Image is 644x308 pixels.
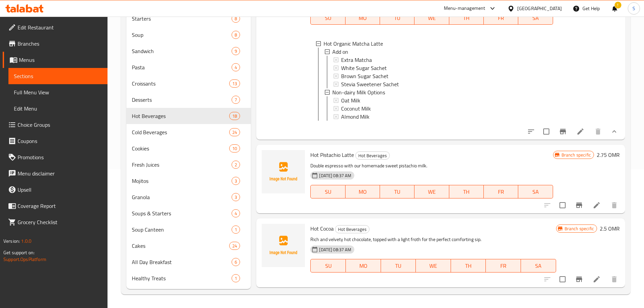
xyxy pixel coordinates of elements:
span: Stevia Sweetener Sachet [341,80,399,88]
a: Full Menu View [8,84,108,100]
span: FR [488,261,518,271]
span: TU [383,187,412,197]
div: Soup Canteen [132,226,232,234]
span: Get support on: [3,248,34,257]
a: Promotions [3,149,108,165]
span: Select to update [555,272,570,286]
button: TH [451,259,486,273]
span: Desserts [132,96,232,104]
div: Cookies10 [126,140,251,157]
span: 8 [232,16,240,22]
span: SU [313,261,343,271]
a: Sections [8,68,108,84]
span: MO [348,187,377,197]
div: Pasta [132,63,232,71]
button: FR [484,11,518,25]
span: S [633,5,635,12]
span: TU [384,261,413,271]
button: TU [380,11,414,25]
img: Hot Cocoa [262,224,305,267]
span: Almond Milk [341,113,369,121]
span: Full Menu View [14,88,102,96]
span: Soup [132,31,232,39]
button: WE [416,259,451,273]
a: Choice Groups [3,117,108,133]
span: Hot Pistachio Latte [310,150,354,160]
div: Sandwich9 [126,43,251,59]
span: 6 [232,259,240,265]
button: Branch-specific-item [571,271,587,287]
a: Coupons [3,133,108,149]
span: 3 [232,194,240,200]
div: items [229,112,240,120]
span: TH [452,13,481,23]
button: FR [484,185,518,198]
button: sort-choices [523,123,539,140]
span: Mojitos [132,177,232,185]
span: Oat Milk [341,96,360,104]
button: TU [381,259,416,273]
button: MO [345,185,380,198]
span: 2 [232,162,240,168]
div: Cold Beverages24 [126,124,251,140]
a: Menu disclaimer [3,165,108,182]
span: Non-dairy Milk Options [332,88,385,96]
button: show more [606,123,622,140]
button: Branch-specific-item [555,123,571,140]
svg: Show Choices [610,127,618,136]
button: MO [346,259,381,273]
div: Starters8 [126,10,251,27]
span: Cookies [132,144,230,152]
span: WE [417,13,446,23]
span: MO [348,13,377,23]
button: TH [449,185,484,198]
span: 4 [232,210,240,217]
span: Fresh Juices [132,161,232,169]
span: Extra Matcha [341,56,372,64]
a: Branches [3,35,108,52]
a: Edit menu item [593,201,601,209]
button: FR [486,259,521,273]
span: 24 [230,243,240,249]
button: SA [521,259,556,273]
button: SA [518,11,553,25]
span: [DATE] 08:37 AM [316,172,354,179]
div: Soup8 [126,27,251,43]
span: Edit Restaurant [18,23,102,31]
div: Hot Beverages [335,225,369,233]
span: Sections [14,72,102,80]
span: Starters [132,15,232,23]
span: Branch specific [559,152,594,158]
a: Menus [3,52,108,68]
span: Promotions [18,153,102,161]
a: Edit menu item [593,275,601,283]
div: items [232,15,240,23]
div: Menu-management [444,4,485,13]
button: TU [380,185,414,198]
div: Granola3 [126,189,251,205]
span: 8 [232,32,240,38]
span: Granola [132,193,232,201]
span: Hot Beverages [335,226,369,233]
h6: 2.5 OMR [600,224,620,233]
span: Branches [18,40,102,48]
div: items [229,79,240,88]
div: items [229,128,240,136]
div: Soups & Starters [132,209,232,217]
span: Hot Organic Matcha Latte [324,40,383,48]
div: items [232,193,240,201]
div: Hot Beverages18 [126,108,251,124]
span: Croissants [132,79,230,88]
button: SA [518,185,553,198]
div: items [232,226,240,234]
span: 13 [230,80,240,87]
p: Double espresso with our homemade sweet pistachio milk. [310,162,553,170]
span: 1 [232,227,240,233]
span: SU [313,13,342,23]
a: Upsell [3,182,108,198]
button: Branch-specific-item [571,197,587,213]
div: All Day Breakfast [132,258,232,266]
span: 24 [230,129,240,136]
